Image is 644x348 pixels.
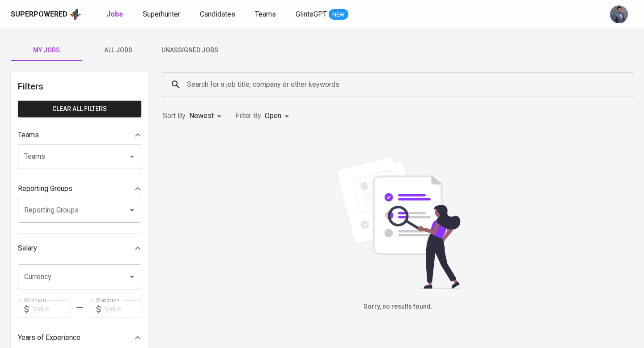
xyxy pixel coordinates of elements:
img: jhon@glints.com [610,5,628,23]
p: Reporting Groups [18,183,72,194]
button: Open [126,271,138,283]
span: NEW [329,10,348,19]
input: Value [104,300,141,318]
div: Reporting Groups [18,180,141,198]
span: Unassigned Jobs [159,45,220,56]
a: Superhunter [143,9,182,20]
span: Clear All filters [25,103,134,115]
div: Teams [18,126,141,144]
p: Filter By [235,110,261,121]
button: Open [126,150,138,163]
div: Newest [189,108,225,124]
a: Candidates [200,9,237,20]
p: Newest [189,110,214,121]
span: Superhunter [143,10,180,18]
a: Teams [255,9,278,20]
h6: Filters [18,79,141,93]
p: Years of Experience [18,332,80,343]
h6: Sorry, no results found. [163,302,633,312]
button: Open [126,204,138,216]
img: app logo [69,8,81,21]
div: Years of Experience [18,329,141,347]
span: My Jobs [16,45,77,56]
span: Candidates [200,10,235,18]
span: GlintsGPT [296,10,327,18]
p: Salary [18,243,37,254]
b: Jobs [106,10,123,18]
div: Open [265,108,292,124]
input: Value [32,300,69,318]
div: Superpowered [11,9,68,20]
a: Jobs [106,9,125,20]
a: GlintsGPT NEW [296,9,348,20]
a: Superpoweredapp logo [11,8,81,21]
p: Teams [18,130,39,140]
button: Clear All filters [18,101,141,117]
div: Salary [18,239,141,257]
p: Sort By [163,110,186,121]
span: Teams [255,10,276,18]
img: file_searching.svg [331,155,465,289]
span: All Jobs [88,45,148,56]
span: Open [265,111,281,120]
